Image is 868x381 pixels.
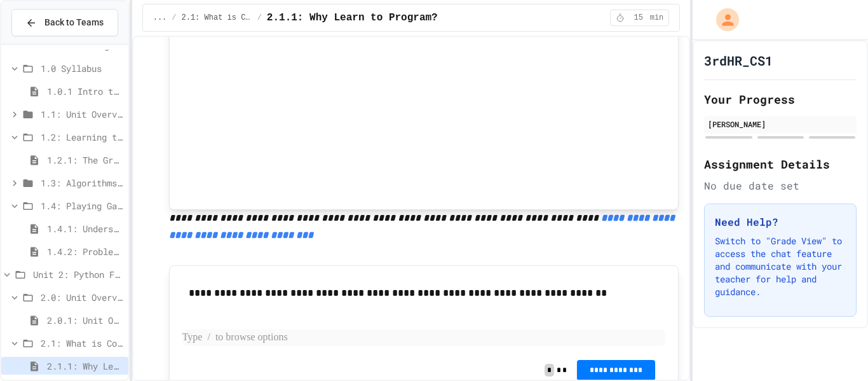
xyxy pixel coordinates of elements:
span: 1.0 Syllabus [41,62,123,75]
span: 2.0.1: Unit Overview [47,314,123,327]
span: 1.3: Algorithms - from Pseudocode to Flowcharts [41,176,123,190]
div: My Account [703,5,742,34]
span: 1.2.1: The Growth Mindset [47,153,123,167]
span: 2.0: Unit Overview [41,291,123,304]
span: 1.4: Playing Games [41,199,123,212]
span: Unit 2: Python Fundamentals [33,268,123,281]
span: 1.4.1: Understanding Games with Flowcharts [47,222,123,235]
h2: Your Progress [704,90,857,108]
span: 2.1.1: Why Learn to Program? [267,10,438,25]
span: 2.1: What is Code? [41,336,123,350]
span: 1.2: Learning to Solve Hard Problems [41,130,123,144]
span: ... [153,13,167,23]
span: 1.0.1 Intro to Python - Course Syllabus [47,85,123,98]
h3: Need Help? [715,214,846,230]
div: [PERSON_NAME] [708,118,853,130]
span: / [257,13,262,23]
span: / [172,13,176,23]
h2: Assignment Details [704,155,857,173]
span: min [650,13,664,23]
span: 2.1.1: Why Learn to Program? [47,359,123,373]
span: 2.1: What is Code? [182,13,252,23]
button: Back to Teams [11,9,118,36]
span: 1.4.2: Problem Solving Reflection [47,245,123,258]
div: No due date set [704,178,857,193]
span: 15 [628,13,649,23]
p: Switch to "Grade View" to access the chat feature and communicate with your teacher for help and ... [715,235,846,298]
span: Back to Teams [44,16,104,29]
h1: 3rdHR_CS1 [704,52,773,69]
span: 1.1: Unit Overview [41,107,123,121]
